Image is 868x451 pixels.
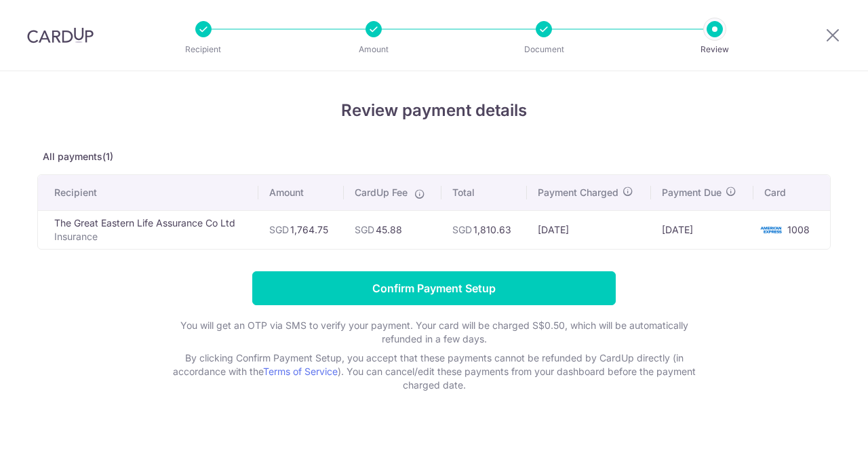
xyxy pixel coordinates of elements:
p: By clicking Confirm Payment Setup, you accept that these payments cannot be refunded by CardUp di... [163,351,705,392]
td: 1,810.63 [441,210,527,249]
span: 1008 [787,224,810,235]
p: Insurance [54,230,248,243]
td: 45.88 [344,210,441,249]
p: You will get an OTP via SMS to verify your payment. Your card will be charged S$0.50, which will ... [163,319,705,346]
h4: Review payment details [37,98,831,123]
span: SGD [452,224,472,235]
p: Recipient [153,43,254,56]
td: [DATE] [651,210,753,249]
span: SGD [269,224,289,235]
th: Card [753,175,830,210]
img: CardUp [27,27,94,43]
th: Amount [258,175,344,210]
p: Document [494,43,594,56]
span: Payment Due [662,186,722,199]
img: <span class="translation_missing" title="translation missing: en.account_steps.new_confirm_form.b... [757,222,785,238]
span: SGD [355,224,374,235]
td: The Great Eastern Life Assurance Co Ltd [38,210,258,249]
td: [DATE] [527,210,651,249]
span: CardUp Fee [355,186,408,199]
input: Confirm Payment Setup [252,271,616,305]
p: Amount [323,43,424,56]
a: Terms of Service [263,366,338,377]
p: All payments(1) [37,150,831,163]
td: 1,764.75 [258,210,344,249]
th: Total [441,175,527,210]
th: Recipient [38,175,258,210]
span: Payment Charged [538,186,618,199]
p: Review [665,43,765,56]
